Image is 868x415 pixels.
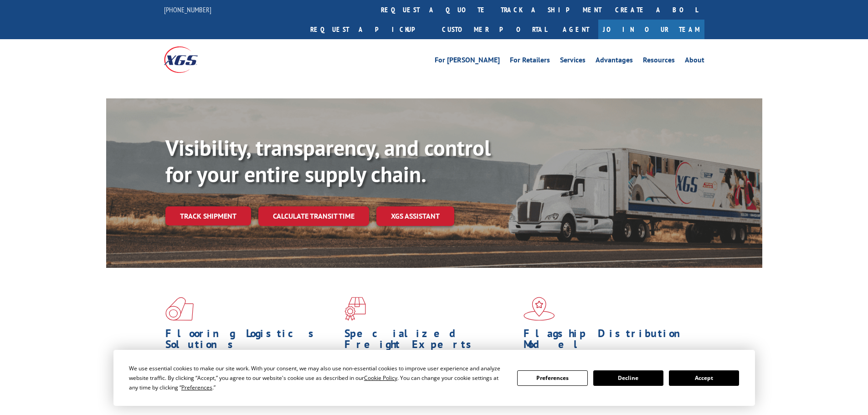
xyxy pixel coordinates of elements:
[593,370,663,386] button: Decline
[510,56,550,67] a: For Retailers
[376,206,454,226] a: XGS ASSISTANT
[165,328,338,354] h1: Flooring Logistics Solutions
[685,56,704,67] a: About
[165,297,194,321] img: xgs-icon-total-supply-chain-intelligence-red
[344,297,366,321] img: xgs-icon-focused-on-flooring-red
[129,364,506,392] div: We use essential cookies to make our site work. With your consent, we may also use non-essential ...
[344,328,517,354] h1: Specialized Freight Experts
[364,374,397,382] span: Cookie Policy
[598,20,704,39] a: Join Our Team
[435,20,554,39] a: Customer Portal
[643,56,675,67] a: Resources
[560,56,586,67] a: Services
[554,20,598,39] a: Agent
[113,350,755,406] div: Cookie Consent Prompt
[517,370,587,386] button: Preferences
[165,206,251,225] a: Track shipment
[596,56,633,67] a: Advantages
[435,56,500,67] a: For [PERSON_NAME]
[669,370,739,386] button: Accept
[524,328,696,354] h1: Flagship Distribution Model
[164,5,211,14] a: [PHONE_NUMBER]
[165,133,491,188] b: Visibility, transparency, and control for your entire supply chain.
[303,20,435,39] a: Request a pickup
[181,384,212,391] span: Preferences
[258,206,369,226] a: Calculate transit time
[524,297,555,321] img: xgs-icon-flagship-distribution-model-red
